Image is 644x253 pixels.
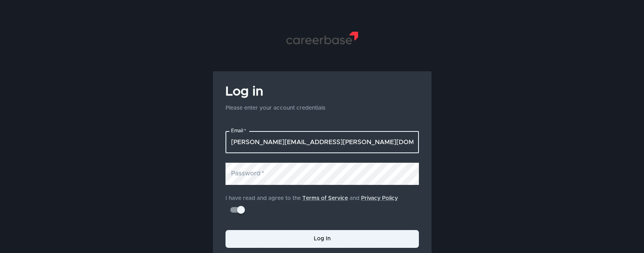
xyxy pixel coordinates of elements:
[225,194,419,202] p: I have read and agree to the and
[225,104,325,112] p: Please enter your account credentials
[225,230,419,248] button: Log In
[225,84,325,100] h4: Log in
[231,127,246,134] label: Email
[361,196,398,201] a: Privacy Policy
[302,196,348,201] a: Terms of Service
